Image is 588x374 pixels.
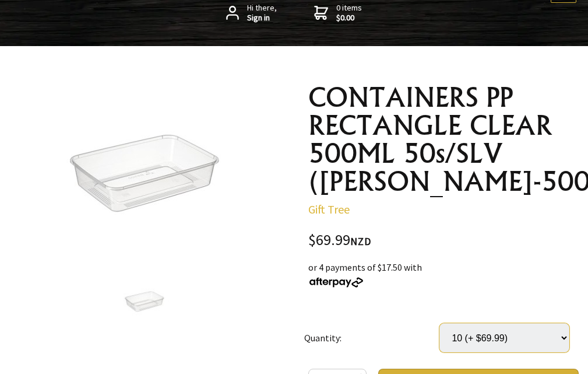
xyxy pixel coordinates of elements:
[308,202,350,216] a: Gift Tree
[247,13,277,23] strong: Sign in
[308,233,579,249] div: $69.99
[304,307,439,369] td: Quantity:
[314,3,362,23] a: 0 items$0.00
[350,235,371,248] span: NZD
[119,279,170,324] img: CONTAINERS PP RECTANGLE CLEAR 500ML 50s/SLV (BONSON BS-500)
[336,13,362,23] strong: $0.00
[226,3,277,23] a: Hi there,Sign in
[308,83,579,195] h1: CONTAINERS PP RECTANGLE CLEAR 500ML 50s/SLV ([PERSON_NAME]-500)
[247,3,277,23] span: Hi there,
[47,89,242,258] img: CONTAINERS PP RECTANGLE CLEAR 500ML 50s/SLV (BONSON BS-500)
[308,260,579,288] div: or 4 payments of $17.50 with
[308,277,364,288] img: Afterpay
[336,2,362,23] span: 0 items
